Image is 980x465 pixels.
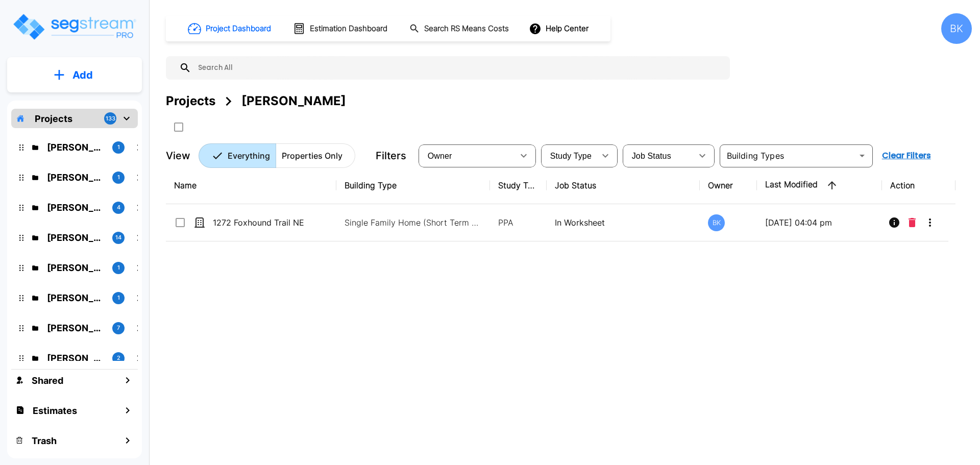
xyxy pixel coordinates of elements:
h1: Trash [32,434,57,448]
p: Andrea Vacaflor Ayoroa [47,321,104,335]
p: 1 [117,143,120,152]
div: Select [543,141,595,170]
p: Single Family Home (Short Term Residential Rental), Single Family Home Site [345,216,482,229]
p: 4 [117,203,120,212]
p: Projects [35,112,72,126]
p: View [166,148,190,163]
span: Study Type [550,152,592,160]
button: Delete [904,212,920,233]
p: Nazar G Kalayji [47,201,104,214]
p: Nolman Cubas [47,261,104,275]
button: Project Dashboard [184,17,277,40]
p: PPA [498,216,538,229]
span: Job Status [632,152,671,160]
p: Add [72,67,93,83]
p: 1 [117,263,120,272]
input: Search All [191,56,725,80]
h1: Project Dashboard [206,23,271,35]
th: Job Status [547,167,700,204]
button: Search RS Means Costs [405,19,514,39]
th: Owner [700,167,756,204]
p: Filters [376,148,406,163]
div: Select [421,141,513,170]
button: SelectAll [168,117,189,137]
div: Select [625,141,692,170]
button: Info [884,212,904,233]
div: Platform [199,143,355,168]
button: Estimation Dashboard [289,18,393,39]
p: Sid Rathi [47,170,104,184]
h1: Estimation Dashboard [310,23,387,35]
p: 1 [117,293,120,302]
button: Clear Filters [878,145,935,166]
button: More-Options [920,212,940,233]
h1: Search RS Means Costs [424,23,509,35]
p: 133 [106,114,115,123]
th: Action [882,167,956,204]
div: [PERSON_NAME] [241,92,346,110]
p: 14 [115,233,121,242]
button: Add [7,60,142,90]
p: 1 [117,173,120,182]
h1: Shared [32,374,63,387]
p: Pavan Kumar [47,351,104,365]
span: Owner [428,152,452,160]
div: BK [708,214,725,231]
button: Open [855,149,869,163]
p: Marci Fair [47,231,104,244]
p: Micah Hall [47,291,104,305]
p: 1272 Foxhound Trail NE [213,216,315,229]
p: 7 [117,324,120,332]
div: Projects [166,92,215,110]
div: BK [941,13,972,44]
button: Properties Only [276,143,355,168]
th: Building Type [336,167,490,204]
p: 2 [117,354,120,362]
p: Chad Beers [47,140,104,154]
img: Logo [12,12,137,41]
p: [DATE] 04:04 pm [765,216,874,229]
p: Properties Only [282,150,342,162]
p: Everything [228,150,270,162]
button: Help Center [527,19,593,38]
h1: Estimates [33,404,77,418]
button: Everything [199,143,276,168]
th: Study Type [490,167,547,204]
p: In Worksheet [555,216,692,229]
th: Last Modified [757,167,882,204]
input: Building Types [723,149,853,163]
th: Name [166,167,336,204]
